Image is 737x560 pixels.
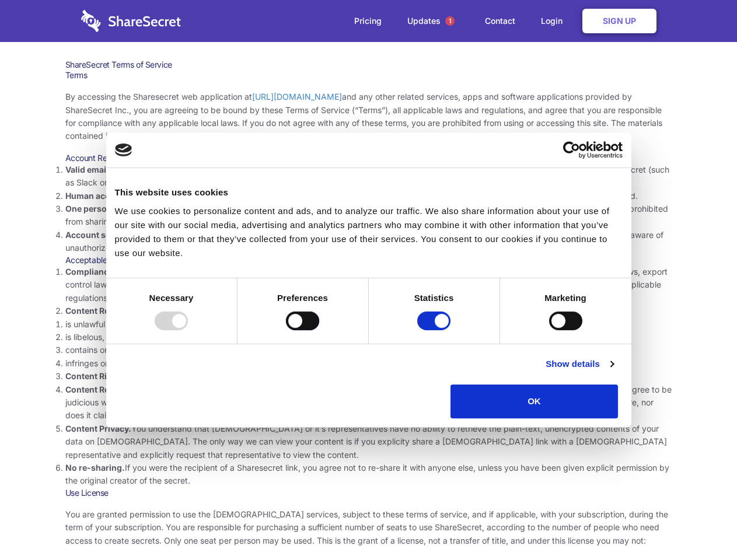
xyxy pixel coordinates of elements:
p: By accessing the Sharesecret web application at and any other related services, apps and software... [65,90,672,143]
strong: Preferences [277,293,328,303]
li: If you were the recipient of a Sharesecret link, you agree not to re-share it with anyone else, u... [65,461,672,488]
h1: ShareSecret Terms of Service [65,60,672,70]
img: logo [115,143,132,156]
h3: Terms [65,70,672,80]
a: Usercentrics Cookiebot - opens in a new window [521,141,623,159]
div: We use cookies to personalize content and ads, and to analyze our traffic. We also share informat... [115,204,623,260]
li: is libelous, defamatory, or fraudulent [65,331,672,344]
strong: Statistics [414,293,454,303]
h3: Account Requirements [65,153,672,163]
strong: Content Responsibility. [65,384,159,394]
strong: Valid email. [65,164,111,174]
button: OK [450,384,618,418]
strong: Compliance with local laws and regulations. [65,267,242,276]
strong: Content Privacy. [65,423,131,433]
li: Your use of the Sharesecret must not violate any applicable laws, including copyright or trademar... [65,265,672,304]
li: infringes on any proprietary right of any party, including patent, trademark, trade secret, copyr... [65,357,672,370]
div: This website uses cookies [115,185,623,199]
h3: Acceptable Use [65,255,672,265]
li: You must provide a valid email address, either directly, or through approved third-party integrat... [65,163,672,190]
li: You are solely responsible for the content you share on Sharesecret, and with the people you shar... [65,383,672,422]
strong: Content Rights. [65,371,128,381]
strong: Account security. [65,230,136,240]
strong: Human accounts. [65,191,136,201]
li: You are responsible for your own account security, including the security of your Sharesecret acc... [65,229,672,255]
strong: Content Restrictions. [65,306,151,316]
li: Only human beings may create accounts. “Bot” accounts — those created by software, in an automate... [65,190,672,202]
span: 1 [445,16,455,26]
li: You are not allowed to share account credentials. Each account is dedicated to the individual who... [65,202,672,229]
img: logo-wordmark-white-trans-d4663122ce5f474addd5e946df7df03e33cb6a1c49d2221995e7729f52c070b2.svg [81,10,181,32]
a: Contact [473,3,527,39]
strong: One person per account. [65,204,165,213]
h3: Use License [65,488,672,498]
li: You agree that you will use Sharesecret only to secure and share content that you have the right ... [65,370,672,383]
a: [URL][DOMAIN_NAME] [252,92,342,101]
strong: Necessary [149,293,194,303]
strong: Marketing [544,293,586,303]
a: Show details [546,357,613,371]
strong: No re-sharing. [65,463,125,473]
a: Pricing [343,3,393,39]
li: You agree NOT to use Sharesecret to upload or share content that: [65,304,672,370]
iframe: Drift Widget Chat Controller [679,502,723,546]
a: Sign Up [582,9,656,33]
p: You are granted permission to use the [DEMOGRAPHIC_DATA] services, subject to these terms of serv... [65,508,672,547]
li: You understand that [DEMOGRAPHIC_DATA] or it’s representatives have no ability to retrieve the pl... [65,422,672,461]
li: contains or installs any active malware or exploits, or uses our platform for exploit delivery (s... [65,344,672,356]
a: Login [529,3,580,39]
li: is unlawful or promotes unlawful activities [65,318,672,331]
